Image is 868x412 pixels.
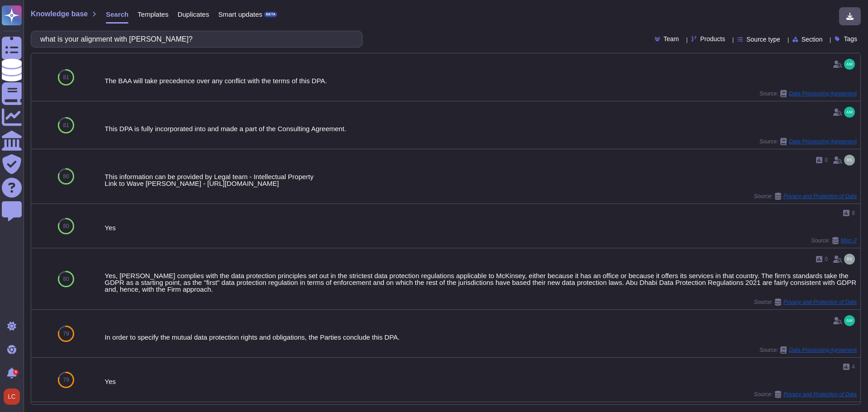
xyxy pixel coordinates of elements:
div: 5 [13,369,19,375]
span: 8 [852,210,855,216]
span: Source: [759,90,857,97]
div: Yes [105,378,857,385]
span: 81 [63,123,69,128]
span: 79 [63,377,69,383]
span: Data Processing Agreement [789,347,857,353]
span: Privacy and Protection of Data [783,392,857,397]
span: Search [106,11,128,18]
div: This information can be provided by Legal team - Intellectual Property Link to Wave [PERSON_NAME]... [105,173,857,187]
div: Yes, [PERSON_NAME] complies with the data protection principles set out in the strictest data pro... [105,272,857,293]
span: Data Processing Agreement [789,91,857,96]
input: Search a question or template... [36,31,353,47]
span: Source: [811,237,857,244]
span: Section [802,36,823,43]
div: BETA [264,12,277,17]
div: In order to specify the mutual data protection rights and obligations, the Parties conclude this ... [105,334,857,341]
span: 0 [825,157,828,163]
span: Source: [754,298,857,306]
img: user [844,315,855,326]
span: Knowledge base [31,10,88,18]
span: Templates [137,11,168,18]
button: user [2,387,26,407]
div: The BAA will take precedence over any conflict with the terms of this DPA. [105,77,857,84]
img: user [844,155,855,166]
span: Source: [759,138,857,145]
span: Source: [754,391,857,398]
span: Duplicates [178,11,209,18]
span: Privacy and Protection of Data [783,299,857,305]
span: Products [700,36,725,42]
span: Privacy and Protection of Data [783,194,857,199]
span: 80 [63,276,69,282]
span: Smart updates [218,11,263,18]
span: Data Processing Agreement [789,139,857,144]
img: user [844,254,855,265]
span: Source type [746,36,780,43]
div: This DPA is fully incorporated into and made a part of the Consulting Agreement. [105,125,857,132]
span: 0 [825,256,828,262]
img: user [4,388,20,405]
span: Tags [844,36,857,42]
span: 4 [852,364,855,369]
span: Source: [754,193,857,200]
span: 81 [63,75,69,80]
span: Source: [759,346,857,354]
span: 79 [63,331,69,336]
span: Misc-2 [841,238,857,243]
span: 80 [63,174,69,179]
div: Yes [105,224,857,231]
img: user [844,59,855,70]
span: Team [664,36,679,42]
img: user [844,107,855,118]
span: 80 [63,223,69,229]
